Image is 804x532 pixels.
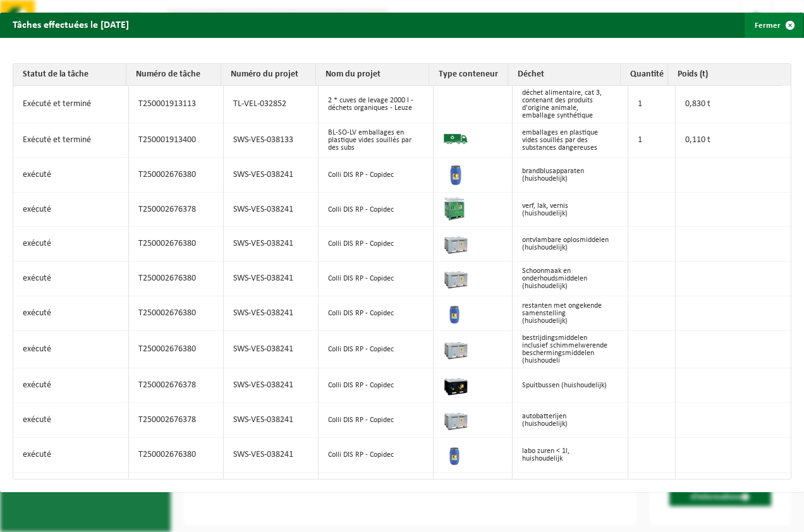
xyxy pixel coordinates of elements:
img: BL-SO-LV [443,126,468,152]
img: CR-SU-1C-2000-04-CU [443,95,496,113]
td: SWS-VES-038241 [224,473,319,507]
img: PB-HB-1400-HPE-GN-11 [443,196,466,221]
th: Déchet [508,64,621,86]
td: T250001913400 [129,123,224,158]
td: BL-SO-LV emballages en plastique vides souillés par des subs [319,123,434,158]
td: Colli DIS RP - Copidec [319,158,434,193]
td: Colli DIS RP - Copidec [319,193,434,227]
img: LP-OT-00060-HPE-21 [443,476,468,501]
td: SWS-VES-038241 [224,193,319,227]
td: exécuté [13,227,129,262]
td: T250002676380 [129,296,224,331]
td: T250002676380 [129,473,224,507]
td: SWS-VES-038241 [224,227,319,262]
td: restanten met ongekende samenstelling (huishoudelijk) [513,296,628,331]
td: labo zuren < 1l, huishoudelijk [513,438,628,473]
td: exécuté [13,193,129,227]
img: PB-LB-0680-HPE-GY-11 [443,406,468,432]
td: Colli DIS RP - Copidec [319,296,434,331]
img: LP-OT-00060-HPE-21 [443,441,468,466]
td: SWS-VES-038241 [224,403,319,438]
td: T250002676380 [129,158,224,193]
td: labo basen <1l, huishoudelijk [513,473,628,507]
td: Colli DIS RP - Copidec [319,438,434,473]
th: Statut de la tâche [13,64,126,86]
td: T250002676380 [129,438,224,473]
td: SWS-VES-038241 [224,331,319,368]
img: PB-LB-0680-HPE-GY-11 [443,265,468,290]
img: PB-OT-0120-HPE-00-02 [443,161,468,186]
td: SWS-VES-038133 [224,123,319,158]
button: Fermer [745,13,803,38]
td: Spuitbussen (huishoudelijk) [513,368,628,403]
th: Quantité [621,64,668,86]
td: exécuté [13,473,129,507]
img: PB-LB-0680-HPE-BK-11 [443,372,468,397]
td: exécuté [13,403,129,438]
td: 0,830 t [676,86,791,123]
td: exécuté [13,296,129,331]
td: 0,110 t [676,123,791,158]
td: Colli DIS RP - Copidec [319,473,434,507]
th: Poids (t) [668,64,781,86]
td: exécuté [13,158,129,193]
td: exécuté [13,331,129,368]
td: TL-VEL-032852 [224,86,319,123]
td: Colli DIS RP - Copidec [319,403,434,438]
th: Numéro du projet [221,64,316,86]
img: PB-LB-0680-HPE-GY-11 [443,230,468,255]
img: LP-OT-00060-HPE-21 [443,299,468,325]
td: exécuté [13,368,129,403]
td: SWS-VES-038241 [224,368,319,403]
th: Type conteneur [429,64,508,86]
td: SWS-VES-038241 [224,296,319,331]
th: Nom du projet [316,64,429,86]
td: Exécuté et terminé [13,86,129,123]
td: Exécuté et terminé [13,123,129,158]
td: Colli DIS RP - Copidec [319,331,434,368]
th: Numéro de tâche [126,64,221,86]
td: T250001913113 [129,86,224,123]
td: brandblusapparaten (huishoudelijk) [513,158,628,193]
td: autobatterijen (huishoudelijk) [513,403,628,438]
td: T250002676380 [129,331,224,368]
td: exécuté [13,262,129,296]
td: exécuté [13,438,129,473]
td: T250002676380 [129,227,224,262]
td: Colli DIS RP - Copidec [319,262,434,296]
td: SWS-VES-038241 [224,262,319,296]
td: 1 [628,123,676,158]
td: bestrijdingsmiddelen inclusief schimmelwerende beschermingsmiddelen (huishoudeli [513,331,628,368]
td: T250002676378 [129,193,224,227]
td: Colli DIS RP - Copidec [319,368,434,403]
td: SWS-VES-038241 [224,158,319,193]
td: 1 [628,86,676,123]
td: SWS-VES-038241 [224,438,319,473]
td: ontvlambare oplosmiddelen (huishoudelijk) [513,227,628,262]
td: emballages en plastique vides souillés par des substances dangereuses [513,123,628,158]
td: T250002676378 [129,368,224,403]
td: Colli DIS RP - Copidec [319,227,434,262]
td: déchet alimentaire, cat 3, contenant des produits d'origine animale, emballage synthétique [513,86,628,123]
td: Schoonmaak en onderhoudsmiddelen (huishoudelijk) [513,262,628,296]
td: verf, lak, vernis (huishoudelijk) [513,193,628,227]
td: T250002676380 [129,262,224,296]
td: T250002676378 [129,403,224,438]
td: 2 * cuves de levage 2000 l - déchets organiques - Leuze [319,86,434,123]
img: PB-LB-0680-HPE-GY-11 [443,336,468,361]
